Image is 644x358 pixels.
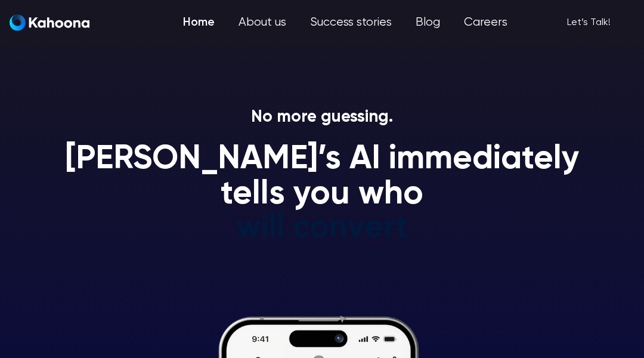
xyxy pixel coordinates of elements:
[543,13,634,33] a: Let’s Talk!
[452,11,519,35] a: Careers
[404,11,452,35] a: Blog
[10,14,89,32] a: home
[10,14,89,31] img: Kahoona logo white
[147,211,498,246] h1: will convert
[32,107,612,128] p: No more guessing.
[32,142,612,213] h1: [PERSON_NAME]’s AI immediately tells you who
[567,13,611,32] div: Let’s Talk!
[171,11,227,35] a: Home
[298,11,404,35] a: Success stories
[227,11,298,35] a: About us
